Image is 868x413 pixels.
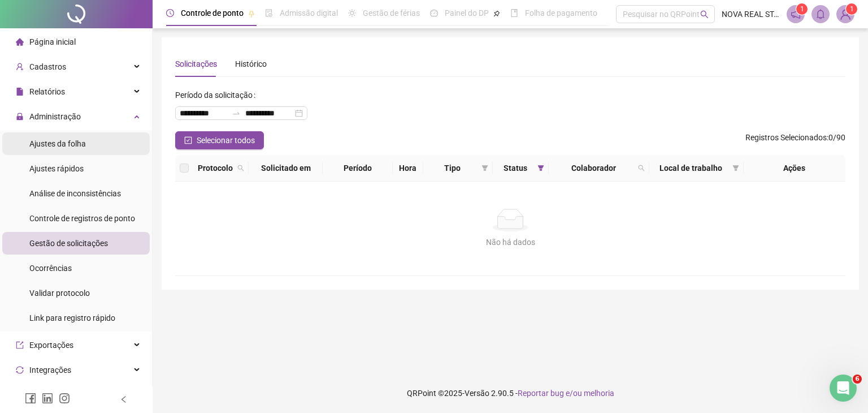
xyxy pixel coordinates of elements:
[29,313,115,322] span: Link para registro rápido
[29,189,121,198] span: Análise de inconsistências
[249,155,323,182] th: Solicitado em
[42,393,53,404] span: linkedin
[198,162,233,174] span: Protocolo
[248,10,255,17] span: pushpin
[428,162,478,174] span: Tipo
[153,373,868,413] footer: QRPoint © 2025 - 2.90.5 -
[16,38,24,46] span: home
[850,5,854,13] span: 1
[348,9,356,17] span: sun
[837,6,854,23] img: 80526
[237,165,244,171] span: search
[280,8,338,18] span: Admissão digital
[181,8,244,18] span: Controle de ponto
[16,113,24,121] span: lock
[232,109,241,118] span: swap-right
[29,214,135,223] span: Controle de registros de ponto
[430,9,438,17] span: dashboard
[197,134,255,147] span: Selecionar todos
[175,58,217,70] div: Solicitações
[16,366,24,374] span: sync
[700,10,709,19] span: search
[654,162,727,174] span: Local de trabalho
[175,86,260,104] label: Período da solicitação
[745,131,845,149] span: : 0 / 90
[29,365,71,375] span: Integrações
[29,37,76,46] span: Página inicial
[638,165,645,171] span: search
[535,160,546,177] span: filter
[853,375,862,384] span: 6
[722,8,780,20] span: NOVA REAL STATE
[16,341,24,349] span: export
[510,9,518,17] span: book
[16,88,24,96] span: file
[815,9,826,19] span: bell
[846,3,857,15] sup: Atualize o seu contato no menu Meus Dados
[265,9,273,17] span: file-done
[25,393,36,404] span: facebook
[800,5,804,13] span: 1
[445,8,489,18] span: Painel do DP
[525,8,597,18] span: Folha de pagamento
[745,133,827,142] span: Registros Selecionados
[553,162,633,174] span: Colaborador
[636,160,647,177] span: search
[796,3,808,15] sup: 1
[479,160,491,177] span: filter
[748,162,841,174] div: Ações
[235,58,267,70] div: Histórico
[189,236,832,248] div: Não há dados
[518,389,614,398] span: Reportar bug e/ou melhoria
[363,8,420,18] span: Gestão de férias
[175,131,264,149] button: Selecionar todos
[730,160,741,177] span: filter
[29,264,72,273] span: Ocorrências
[497,162,533,174] span: Status
[481,165,488,171] span: filter
[235,160,246,177] span: search
[184,136,192,144] span: check-square
[537,165,544,171] span: filter
[732,165,739,171] span: filter
[29,341,73,350] span: Exportações
[166,9,174,17] span: clock-circle
[120,395,128,403] span: left
[29,289,90,298] span: Validar protocolo
[29,87,65,96] span: Relatórios
[393,155,423,182] th: Hora
[791,9,801,19] span: notification
[830,375,857,402] iframe: Intercom live chat
[59,393,70,404] span: instagram
[29,139,86,148] span: Ajustes da folha
[323,155,393,182] th: Período
[29,62,66,71] span: Cadastros
[232,109,241,118] span: to
[16,63,24,71] span: user-add
[29,112,81,121] span: Administração
[29,239,108,248] span: Gestão de solicitações
[465,389,489,398] span: Versão
[29,164,84,173] span: Ajustes rápidos
[493,10,500,17] span: pushpin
